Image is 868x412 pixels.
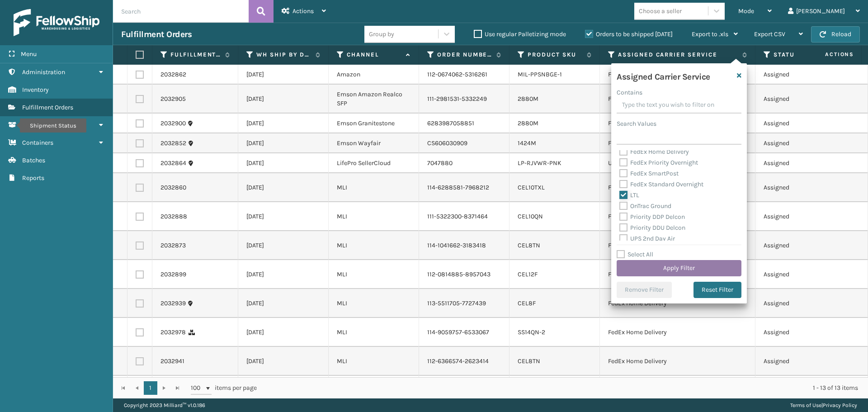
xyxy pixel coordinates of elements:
[600,153,755,173] td: UPS Ground
[124,398,205,412] p: Copyright 2023 Milliard™ v 1.0.186
[619,224,685,232] label: Priority DDU Delcon
[518,159,561,167] a: LP-RJVWR-PNK
[238,318,329,347] td: [DATE]
[518,184,545,191] a: CEL10TXL
[619,170,679,177] label: FedEx SmartPost
[238,114,329,133] td: [DATE]
[269,384,858,393] div: 1 - 13 of 13 items
[419,173,509,202] td: 114-6288581-7968212
[619,202,671,210] label: OnTrac Ground
[754,30,785,38] span: Export CSV
[600,347,755,376] td: FedEx Home Delivery
[329,289,419,318] td: MLI
[755,85,846,114] td: Assigned
[121,29,192,40] h3: Fulfillment Orders
[790,402,821,408] a: Terms of Use
[600,260,755,289] td: FedEx Home Delivery
[617,69,710,82] h4: Assigned Carrier Service
[329,85,419,114] td: Emson Amazon Realco SFP
[160,299,186,308] a: 2032939
[755,133,846,153] td: Assigned
[811,26,860,43] button: Reload
[518,139,536,147] a: 1424M
[600,376,755,405] td: FedEx Home Delivery
[755,260,846,289] td: Assigned
[160,159,186,168] a: 2032864
[823,402,857,408] a: Privacy Policy
[191,381,257,395] span: items per page
[790,398,857,412] div: |
[419,376,509,405] td: 114-9059757-6533067
[369,29,394,39] div: Group by
[617,88,642,97] label: Contains
[238,85,329,114] td: [DATE]
[160,95,186,104] a: 2032905
[692,30,728,38] span: Export to .xls
[755,153,846,173] td: Assigned
[755,114,846,133] td: Assigned
[774,51,828,59] label: Status
[329,65,419,85] td: Amazon
[619,235,675,242] label: UPS 2nd Day Air
[419,133,509,153] td: CS606030909
[518,95,538,103] a: 2880M
[600,65,755,85] td: FedEx Ground
[238,65,329,85] td: [DATE]
[329,114,419,133] td: Emson Granitestone
[755,376,846,405] td: Assigned
[329,153,419,173] td: LifePro SellerCloud
[600,85,755,114] td: FedEx Home Delivery
[329,260,419,289] td: MLI
[22,139,53,147] span: Containers
[419,65,509,85] td: 112-0674062-5316261
[419,289,509,318] td: 113-5511705-7727439
[238,173,329,202] td: [DATE]
[518,242,540,249] a: CEL8TN
[600,133,755,153] td: FedEx Home Delivery
[347,51,401,59] label: Channel
[22,104,73,111] span: Fulfillment Orders
[518,357,540,365] a: CEL8TN
[160,212,187,221] a: 2032888
[617,119,656,128] label: Search Values
[160,70,186,79] a: 2032862
[238,133,329,153] td: [DATE]
[160,241,186,250] a: 2032873
[755,173,846,202] td: Assigned
[419,347,509,376] td: 112-6366574-2623414
[617,282,672,298] button: Remove Filter
[617,97,741,114] input: Type the text you wish to filter on
[22,68,65,76] span: Administration
[22,174,44,182] span: Reports
[419,114,509,133] td: 6283987058851
[738,7,754,15] span: Mode
[329,376,419,405] td: MLI
[256,51,311,59] label: WH Ship By Date
[160,119,186,128] a: 2032900
[619,191,639,199] label: LTL
[419,260,509,289] td: 112-0814885-8957043
[600,202,755,231] td: FedEx Home Delivery
[619,148,689,156] label: FedEx Home Delivery
[238,260,329,289] td: [DATE]
[170,51,221,59] label: Fulfillment Order Id
[600,114,755,133] td: FedEx Home Delivery
[329,173,419,202] td: MLI
[619,213,685,221] label: Priority DDP Delcon
[797,47,859,62] span: Actions
[160,270,186,279] a: 2032899
[419,231,509,260] td: 114-1041662-3183418
[618,51,738,59] label: Assigned Carrier Service
[518,270,538,278] a: CEL12F
[755,318,846,347] td: Assigned
[600,318,755,347] td: FedEx Home Delivery
[600,289,755,318] td: FedEx Home Delivery
[238,347,329,376] td: [DATE]
[238,202,329,231] td: [DATE]
[329,318,419,347] td: MLI
[755,65,846,85] td: Assigned
[329,202,419,231] td: MLI
[639,6,682,16] div: Choose a seller
[22,156,45,164] span: Batches
[14,9,99,36] img: logo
